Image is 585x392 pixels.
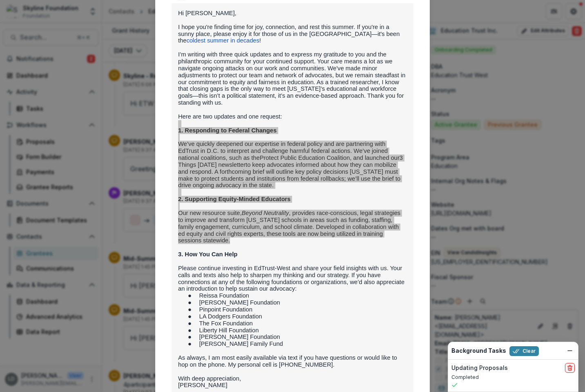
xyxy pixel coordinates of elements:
[188,334,199,340] span: ●
[188,306,199,313] span: ●
[451,347,506,354] h2: Background Tasks
[178,382,228,388] span: [PERSON_NAME]
[178,196,290,202] span: 2. Supporting Equity-Minded Educators
[565,363,575,373] button: delete
[199,320,253,327] span: The Fox Foundation
[178,51,405,106] span: I’m writing with three quick updates and to express my gratitude to you and the philanthropic com...
[199,327,259,334] span: Liberty Hill Foundation
[178,24,400,44] span: I hope you're finding time for joy, connection, and rest this summer. If you're in a sunny place,...
[188,292,199,299] span: ●
[178,354,397,368] span: As always, I am most easily available via text if you have questions or would like to hop on the ...
[188,320,199,327] span: ●
[565,346,575,356] button: Dismiss
[178,127,277,134] span: 1. Responding to Federal Changes
[178,210,400,244] span: , provides race-conscious, legal strategies to improve and transform [US_STATE] schools in areas ...
[178,141,388,161] span: We’ve quickly deepened our expertise in federal policy and are partnering with EdTrust in D.C. to...
[178,155,403,168] a: 3 Things [DATE] newsletter
[509,346,539,356] button: Clear
[178,265,404,292] span: Please continue investing in EdTrust-West and share your field insights with us. Your calls and t...
[242,210,289,216] a: Beyond Neutrality
[451,365,508,372] h2: Updating Proposals
[199,340,283,347] span: [PERSON_NAME] Family Fund
[259,37,261,44] span: !
[350,155,399,161] span: , and launched our
[260,155,350,161] a: Protect Public Education Coalition
[188,327,199,334] span: ●
[178,10,237,16] span: Hi [PERSON_NAME],
[188,340,199,347] span: ●
[199,334,280,340] span: [PERSON_NAME] Foundation
[178,210,242,216] span: Our new resource suite,
[188,299,199,306] span: ●
[186,37,259,44] a: coldest summer in decades
[178,113,282,120] span: Here are two updates and one request:
[199,299,280,306] span: [PERSON_NAME] Foundation
[178,251,237,258] span: 3. How You Can Help
[199,306,252,313] span: Pinpoint Foundation
[199,313,262,320] span: LA Dodgers Foundation
[451,374,575,381] p: Completed
[188,313,199,320] span: ●
[199,292,249,299] span: Reissa Foundation
[178,161,400,189] span: to keep advocates informed about how they can mobilize and respond. A forthcoming brief will outl...
[178,375,241,382] span: With deep appreciation,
